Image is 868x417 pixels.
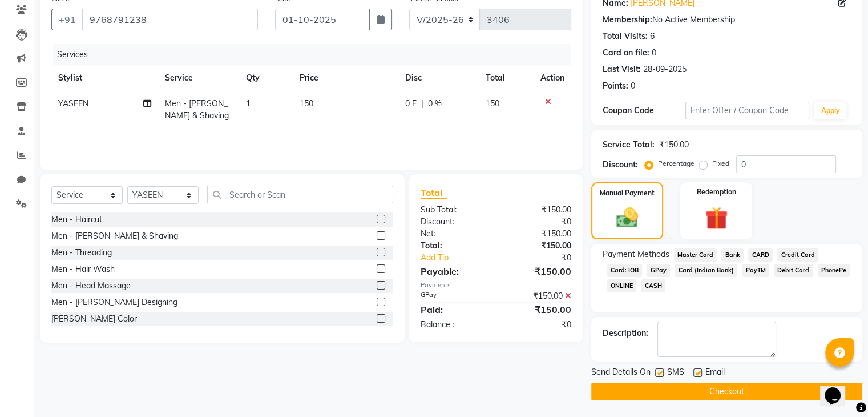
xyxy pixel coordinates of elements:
[82,9,258,30] input: Search by Name/Mobile/Email/Code
[207,186,393,203] input: Search or Scan
[705,366,725,380] span: Email
[603,139,655,151] div: Service Total:
[607,264,643,277] span: Card: IOB
[658,158,695,169] label: Percentage
[774,264,813,277] span: Debit Card
[650,30,655,42] div: 6
[607,279,637,292] span: ONLINE
[246,98,251,109] span: 1
[51,296,177,308] div: Men - [PERSON_NAME] Designing
[534,65,571,91] th: Action
[412,228,496,240] div: Net:
[603,47,649,59] div: Card on file:
[165,98,229,121] span: Men - [PERSON_NAME] & Shaving
[51,230,178,242] div: Men - [PERSON_NAME] & Shaving
[675,264,737,277] span: Card (Indian Bank)
[51,247,112,259] div: Men - Threading
[51,313,137,325] div: [PERSON_NAME] Color
[818,264,850,277] span: PhonePe
[600,188,655,198] label: Manual Payment
[641,279,665,292] span: CASH
[603,63,641,75] div: Last Visit:
[398,65,479,91] th: Disc
[239,65,293,91] th: Qty
[631,80,635,92] div: 0
[486,98,499,109] span: 150
[496,319,580,331] div: ₹0
[712,158,729,169] label: Fixed
[721,248,744,262] span: Bank
[496,290,580,302] div: ₹150.00
[697,187,736,197] label: Redemption
[777,248,818,262] span: Credit Card
[603,327,648,339] div: Description:
[603,248,669,260] span: Payment Methods
[53,44,580,65] div: Services
[647,264,670,277] span: GPay
[609,205,645,230] img: _cash.svg
[603,80,628,92] div: Points:
[603,105,685,117] div: Coupon Code
[421,98,423,110] span: |
[51,263,115,275] div: Men - Hair Wash
[293,65,398,91] th: Price
[405,98,417,110] span: 0 F
[412,290,496,302] div: GPay
[412,240,496,252] div: Total:
[421,187,447,199] span: Total
[603,159,638,171] div: Discount:
[643,63,687,75] div: 28-09-2025
[51,280,131,292] div: Men - Head Massage
[659,139,689,151] div: ₹150.00
[496,204,580,216] div: ₹150.00
[814,102,846,119] button: Apply
[496,240,580,252] div: ₹150.00
[603,14,652,26] div: Membership:
[51,65,158,91] th: Stylist
[496,264,580,278] div: ₹150.00
[603,14,851,26] div: No Active Membership
[158,65,239,91] th: Service
[51,9,83,30] button: +91
[667,366,684,380] span: SMS
[412,303,496,316] div: Paid:
[510,252,579,264] div: ₹0
[496,303,580,316] div: ₹150.00
[742,264,769,277] span: PayTM
[300,98,313,109] span: 150
[428,98,442,110] span: 0 %
[58,98,88,109] span: YASEEN
[412,216,496,228] div: Discount:
[591,383,862,400] button: Checkout
[412,264,496,278] div: Payable:
[51,214,102,226] div: Men - Haircut
[685,102,810,119] input: Enter Offer / Coupon Code
[748,248,773,262] span: CARD
[412,252,510,264] a: Add Tip
[496,216,580,228] div: ₹0
[698,204,735,232] img: _gift.svg
[412,319,496,331] div: Balance :
[421,280,571,290] div: Payments
[412,204,496,216] div: Sub Total:
[603,30,648,42] div: Total Visits:
[820,371,857,406] iframe: chat widget
[496,228,580,240] div: ₹150.00
[652,47,656,59] div: 0
[674,248,717,262] span: Master Card
[479,65,534,91] th: Total
[591,366,651,380] span: Send Details On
